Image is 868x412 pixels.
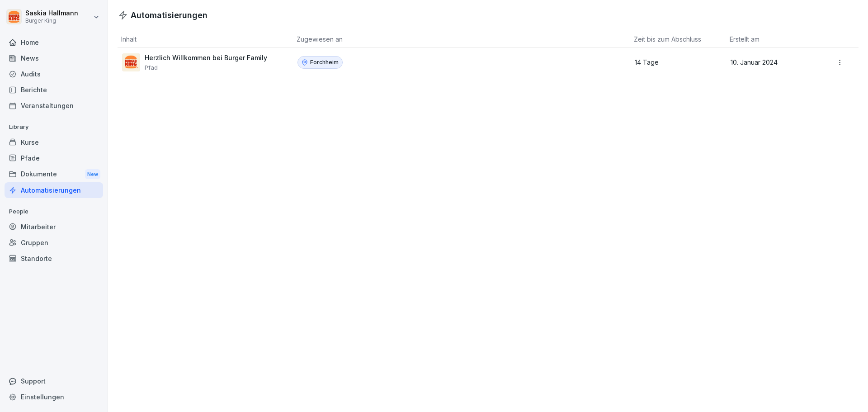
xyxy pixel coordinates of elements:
p: Burger King [25,18,78,24]
a: Veranstaltungen [5,98,103,114]
th: Zugewiesen an [293,31,631,48]
p: Forchheim [310,58,339,66]
a: Home [5,34,103,50]
a: Pfade [5,150,103,166]
th: Inhalt [118,31,293,48]
p: 14 Tage [635,58,715,66]
a: Kurse [5,134,103,150]
h1: Automatisierungen [131,9,208,21]
a: News [5,50,103,66]
a: Einstellungen [5,389,103,405]
div: Dokumente [5,166,103,183]
div: New [85,169,100,180]
img: d7i4fx08xy8ixypktl5r183n.png [122,53,140,71]
a: Standorte [5,251,103,266]
p: Pfad [145,64,267,71]
th: Erstellt am [726,31,828,48]
a: DokumenteNew [5,166,103,183]
a: Gruppen [5,235,103,251]
p: Saskia Hallmann [25,9,78,17]
a: Mitarbeiter [5,219,103,235]
a: Audits [5,66,103,82]
p: 10. Januar 2024 [731,58,817,66]
a: Automatisierungen [5,182,103,198]
a: Berichte [5,82,103,98]
th: Zeit bis zum Abschluss [630,31,726,48]
p: Library [5,120,103,134]
p: Herzlich Willkommen bei Burger Family [145,54,267,62]
div: Support [5,373,103,389]
p: People [5,204,103,219]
